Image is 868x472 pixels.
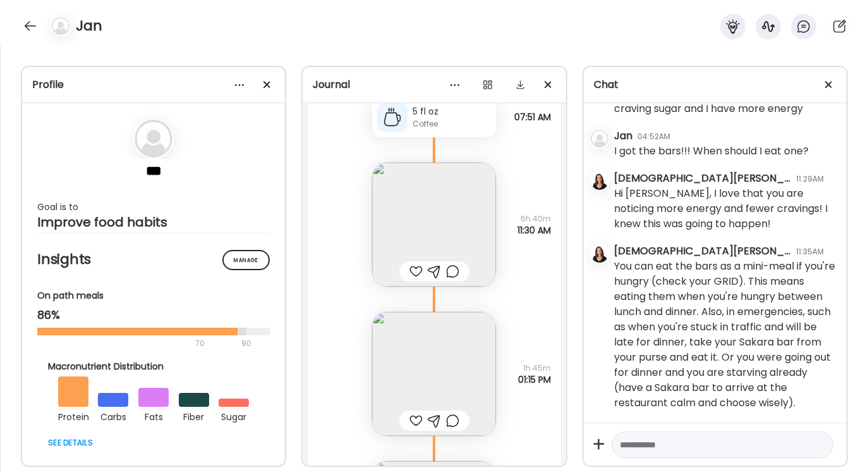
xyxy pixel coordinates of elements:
[614,244,791,259] div: [DEMOGRAPHIC_DATA][PERSON_NAME]
[637,131,670,142] div: 04:52AM
[413,105,491,118] div: 5 fl oz
[591,130,608,147] img: bg-avatar-default.svg
[135,120,172,158] img: bg-avatar-default.svg
[614,259,836,411] div: You can eat the bars as a mini-meal if you're hungry (check your GRID). This means eating them wh...
[37,199,270,214] div: Goal is to
[219,407,249,425] div: sugar
[37,336,238,351] div: 70
[413,118,491,130] div: Coffee
[372,163,496,287] img: images%2FgxsDnAh2j9WNQYhcT5jOtutxUNC2%2FiO0XdWxWoVuAm4TIViyz%2F1VPIXjUCXvTtU6aWhB1d_240
[796,173,824,185] div: 11:29AM
[796,246,824,258] div: 11:35AM
[517,225,551,236] span: 11:30 AM
[591,245,608,263] img: avatars%2FmcUjd6cqKYdgkG45clkwT2qudZq2
[614,128,632,144] div: Jan
[58,407,88,425] div: protein
[76,16,102,36] h4: Jan
[52,17,69,35] img: bg-avatar-default.svg
[518,374,551,385] span: 01:15 PM
[240,336,253,351] div: 90
[372,312,496,436] img: images%2FgxsDnAh2j9WNQYhcT5jOtutxUNC2%2FgfveC93ef8ORlgpMZlLo%2FqqQi3s5zQxANmsM0gzG8_240
[98,407,128,425] div: carbs
[518,363,551,374] span: 1h 45m
[614,186,836,232] div: Hi [PERSON_NAME], I love that you are noticing more energy and fewer cravings! I knew this was go...
[37,289,270,302] div: On path meals
[514,111,551,123] span: 07:51 AM
[138,407,169,425] div: fats
[614,171,791,186] div: [DEMOGRAPHIC_DATA][PERSON_NAME]
[614,144,809,159] div: I got the bars!!! When should I eat one?
[37,307,270,323] div: 86%
[222,250,270,270] div: Manage
[48,360,259,373] div: Macronutrient Distribution
[591,172,608,190] img: avatars%2FmcUjd6cqKYdgkG45clkwT2qudZq2
[517,213,551,225] span: 6h 40m
[32,77,275,92] div: Profile
[594,77,836,92] div: Chat
[313,77,555,92] div: Journal
[37,214,270,230] div: Improve food habits
[37,250,270,269] h2: Insights
[179,407,209,425] div: fiber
